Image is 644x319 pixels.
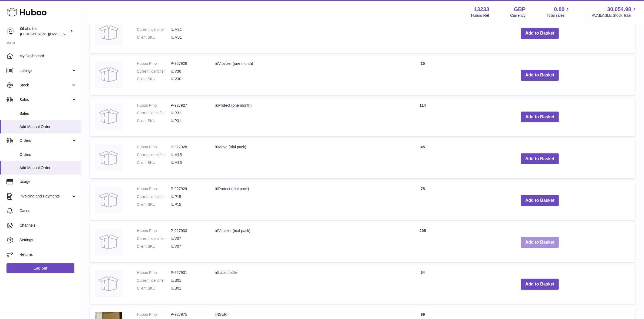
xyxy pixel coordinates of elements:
dt: Current identifier [137,194,171,199]
span: Stock [19,83,71,88]
dd: P-927929 [171,186,204,192]
img: iüVitalizer (trial pack) [95,228,122,255]
span: Channels [19,223,77,228]
a: 30,054.98 AVAILABLE Stock Total [592,6,638,18]
dt: Current identifier [137,278,171,283]
span: Sales [19,97,71,102]
dd: P-927930 [171,228,204,233]
dd: IUV07 [171,236,204,241]
td: iüVitalizer (trial pack) [210,223,401,262]
img: iüLabs bottle [95,270,122,297]
dd: IUM15 [171,160,204,165]
td: 114 [401,98,444,137]
span: Returns [19,252,77,257]
dt: Huboo P no [137,228,171,233]
span: AVAILABLE Stock Total [592,13,638,18]
dd: IUP15 [171,202,204,207]
strong: 13233 [474,6,489,13]
dt: Current identifier [137,110,171,116]
span: Orders [19,138,71,143]
dt: Huboo P no [137,186,171,192]
dd: P-927928 [171,145,204,150]
img: iüProtect (trial pack) [95,186,122,213]
dd: P-927931 [171,270,204,275]
td: 75 [401,181,444,220]
button: Add to Basket [521,112,559,123]
dd: IUB01 [171,286,204,291]
dd: P-927975 [171,312,204,317]
dd: IUM31 [171,27,204,32]
dd: P-927927 [171,103,204,108]
span: Settings [19,237,77,243]
td: 25 [401,56,444,95]
dt: Current identifier [137,27,171,32]
img: iüVitalizer (one month) [95,61,122,88]
span: Usage [19,179,77,184]
button: Add to Basket [521,70,559,81]
td: iüLabs bottle [210,265,401,304]
dt: Huboo P no [137,103,171,108]
strong: GBP [514,6,526,13]
img: iüProtect (one month) [95,103,122,130]
a: Log out [6,263,74,273]
td: iüProtect (one month) [210,98,401,137]
span: My Dashboard [19,53,77,59]
span: Cases [19,208,77,213]
span: Invoicing and Payments [19,194,71,199]
span: Add Manual Order [19,165,77,170]
dt: Current identifier [137,152,171,157]
span: Add Manual Order [19,124,77,129]
dd: IUM31 [171,35,204,40]
span: Sales [19,111,77,116]
div: Currency [510,13,526,18]
dd: IUM15 [171,152,204,157]
dd: IUP31 [171,118,204,123]
dt: Client SKU [137,160,171,165]
span: Total sales [547,13,571,18]
td: 45 [401,139,444,178]
td: iüMove (trial pack) [210,139,401,178]
dt: Current identifier [137,236,171,241]
dd: IUP15 [171,194,204,199]
dt: Client SKU [137,35,171,40]
dt: Client SKU [137,286,171,291]
img: iüMove (one month) [95,19,122,46]
dt: Client SKU [137,118,171,123]
dt: Client SKU [137,244,171,249]
td: 205 [401,223,444,262]
td: 54 [401,265,444,304]
span: 0.00 [554,6,565,13]
td: 141 [401,14,444,53]
td: iüProtect (trial pack) [210,181,401,220]
button: Add to Basket [521,28,559,39]
button: Add to Basket [521,153,559,164]
dt: Huboo P no [137,312,171,317]
dd: P-927926 [171,61,204,66]
dt: Client SKU [137,76,171,82]
img: annunziata@iulabs.co [6,27,15,35]
div: Huboo Ref [471,13,489,18]
td: iüVitalizer (one month) [210,56,401,95]
div: iüLabs Ltd [20,26,69,36]
dd: IUB01 [171,278,204,283]
dt: Client SKU [137,202,171,207]
dt: Huboo P no [137,61,171,66]
dt: Huboo P no [137,270,171,275]
dd: IUV30 [171,76,204,82]
dd: IUP31 [171,110,204,116]
a: 0.00 Total sales [547,6,571,18]
span: Orders [19,152,77,157]
dt: Huboo P no [137,145,171,150]
span: [PERSON_NAME][EMAIL_ADDRESS][DOMAIN_NAME] [20,32,108,36]
img: iüMove (trial pack) [95,145,122,172]
td: iüMove (one month) [210,14,401,53]
dd: IUV30 [171,69,204,74]
button: Add to Basket [521,237,559,248]
button: Add to Basket [521,195,559,206]
dt: Current identifier [137,69,171,74]
span: Listings [19,68,71,73]
dd: IUV07 [171,244,204,249]
span: 30,054.98 [607,6,631,13]
button: Add to Basket [521,279,559,290]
